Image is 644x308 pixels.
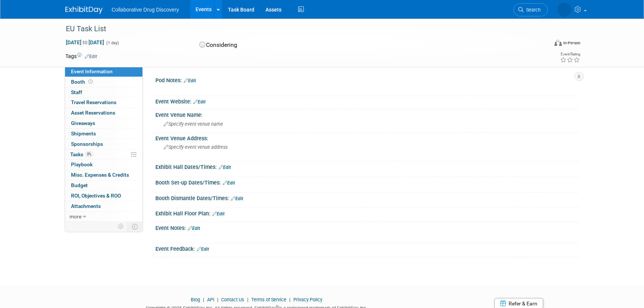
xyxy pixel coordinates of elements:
a: Edit [231,196,243,201]
div: In-Person [563,40,580,46]
a: Attachments [65,201,142,211]
span: Attachments [71,203,101,209]
a: Event Information [65,67,142,77]
span: | [215,297,220,302]
span: Specify event venue name [164,121,223,127]
a: Edit [188,226,200,231]
span: Playbook [71,161,93,167]
img: Mel Berg [557,3,571,17]
div: Event Format [504,39,580,50]
div: EU Task List [63,22,537,36]
div: Considering [197,39,361,52]
img: ExhibitDay [65,6,103,14]
a: Terms of Service [251,297,286,302]
td: Tags [65,52,97,60]
a: Misc. Expenses & Credits [65,170,142,180]
a: Search [513,3,548,16]
span: Tasks [70,151,93,157]
span: Booth [71,79,94,85]
a: Blog [191,297,200,302]
span: Staff [71,89,82,95]
a: Booth [65,77,142,87]
a: ROI, Objectives & ROO [65,191,142,201]
span: Event Information [71,68,113,74]
a: Shipments [65,129,142,139]
span: [DATE] [DATE] [65,39,104,46]
a: Contact Us [221,297,244,302]
a: Giveaways [65,118,142,128]
a: Playbook [65,160,142,170]
span: Asset Reservations [71,110,115,116]
a: Privacy Policy [293,297,322,302]
a: Edit [184,78,196,83]
td: Personalize Event Tab Strip [115,222,128,231]
span: | [245,297,250,302]
span: | [287,297,292,302]
span: Giveaways [71,120,95,126]
div: Booth Dismantle Dates/Times: [155,193,579,202]
span: Misc. Expenses & Credits [71,172,129,178]
div: Pod Notes: [155,75,579,84]
span: (1 day) [106,41,119,45]
a: Edit [219,165,231,170]
div: Exhibit Hall Dates/Times: [155,161,579,171]
a: Edit [212,211,225,216]
a: Asset Reservations [65,108,142,118]
div: Event Rating [560,52,580,56]
span: more [70,214,81,219]
span: ROI, Objectives & ROO [71,193,121,199]
span: Sponsorships [71,141,103,147]
span: Shipments [71,131,96,137]
img: Format-Inperson.png [554,40,562,46]
span: Collaborative Drug Discovery [112,7,179,13]
span: Booth not reserved yet [87,79,94,84]
div: Event Venue Address: [155,133,579,142]
div: Event Website: [155,96,579,106]
a: Edit [197,247,209,252]
a: Sponsorships [65,139,142,149]
a: Edit [223,180,235,186]
span: Search [524,7,541,13]
span: Budget [71,182,88,188]
div: Booth Set-up Dates/Times: [155,177,579,187]
div: Event Feedback: [155,243,579,253]
span: to [81,39,88,45]
a: Tasks0% [65,150,142,160]
a: Staff [65,87,142,97]
div: Exhibit Hall Floor Plan: [155,208,579,218]
a: Travel Reservations [65,97,142,108]
div: Event Notes: [155,222,579,232]
a: API [207,297,214,302]
span: | [201,297,206,302]
td: Toggle Event Tabs [128,222,143,231]
span: Specify event venue address [164,144,228,150]
a: Edit [85,54,97,59]
span: Travel Reservations [71,99,116,105]
a: more [65,212,142,222]
a: Edit [193,99,206,105]
a: Budget [65,180,142,190]
span: 0% [85,151,93,157]
div: Event Venue Name: [155,109,579,119]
